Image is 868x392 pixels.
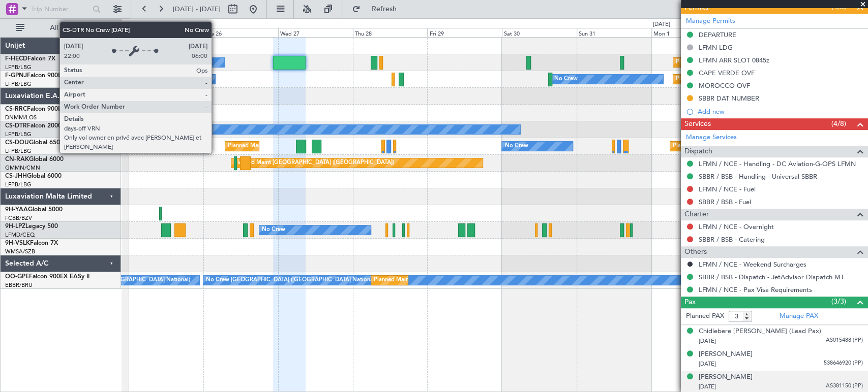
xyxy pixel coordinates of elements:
div: Mon 25 [129,28,203,37]
div: Planned Maint [GEOGRAPHIC_DATA] ([GEOGRAPHIC_DATA]) [676,55,836,70]
div: No Crew [115,55,139,70]
a: LFPB/LBG [5,147,32,155]
a: 9H-VSLKFalcon 7X [5,240,58,246]
div: Planned Maint [GEOGRAPHIC_DATA] ([GEOGRAPHIC_DATA]) [228,139,388,154]
a: LFPB/LBG [5,181,32,188]
a: LFPB/LBG [5,80,32,88]
a: DNMM/LOS [5,114,37,121]
a: LFMN / NCE - Overnight [699,222,774,231]
div: No Crew [554,72,578,87]
span: 538646920 (PP) [824,359,863,368]
a: OO-GPEFalcon 900EX EASy II [5,274,89,280]
div: A/C Unavailable [131,139,173,154]
div: Mon 1 [651,28,726,37]
span: F-HECD [5,56,27,62]
span: OO-GPE [5,274,29,280]
span: Pax [684,297,696,308]
a: F-HECDFalcon 7X [5,56,55,62]
span: CS-RRC [5,106,27,112]
span: CS-DTR [5,123,27,129]
div: CAPE VERDE OVF [699,69,755,77]
a: LFPB/LBG [5,63,32,71]
div: Add new [698,107,863,116]
span: 9H-LPZ [5,223,25,230]
div: Sat 30 [502,28,577,37]
a: CN-RAKGlobal 6000 [5,156,64,162]
span: 9H-YAA [5,207,28,213]
div: Planned Maint [GEOGRAPHIC_DATA] ([GEOGRAPHIC_DATA]) [676,72,836,87]
a: SBBR / BSB - Fuel [699,198,751,206]
span: 9H-VSLK [5,240,30,246]
span: [DATE] [699,360,716,368]
div: DEPARTURE [699,30,736,39]
div: LFMN ARR SLOT 0845z [699,56,769,64]
a: CS-RRCFalcon 900LX [5,106,65,112]
span: [DATE] - [DATE] [173,5,221,14]
button: All Aircraft [11,20,110,36]
a: 9H-YAAGlobal 5000 [5,207,63,213]
div: Planned Maint [GEOGRAPHIC_DATA] ([GEOGRAPHIC_DATA] National) [374,273,558,288]
div: LFMN LDG [699,43,733,52]
span: (4/8) [831,118,846,129]
a: CS-DTRFalcon 2000 [5,123,62,129]
div: MOROCCO OVF [699,81,750,90]
div: Chidiebere [PERSON_NAME] (Lead Pax) [699,326,821,337]
span: All Aircraft [26,24,107,31]
a: SBBR / BSB - Dispatch - JetAdvisor Dispatch MT [699,273,844,281]
div: Fri 29 [427,28,502,37]
span: AS015488 (PP) [826,336,863,345]
a: WMSA/SZB [5,248,35,255]
a: LFPB/LBG [5,130,32,138]
span: CN-RAK [5,156,29,162]
div: Tue 26 [203,28,278,37]
div: Wed 27 [278,28,353,37]
div: Planned Maint [GEOGRAPHIC_DATA] ([GEOGRAPHIC_DATA]) [673,139,833,154]
a: LFMN / NCE - Pax Visa Requirements [699,285,812,294]
a: SBBR / BSB - Handling - Universal SBBR [699,172,817,181]
a: LFMN / NCE - Handling - DC Aviation-G-OPS LFMN [699,159,856,168]
a: FCBB/BZV [5,214,32,222]
a: CS-DOUGlobal 6500 [5,140,64,146]
div: Thu 28 [353,28,428,37]
button: Refresh [347,1,408,17]
label: Planned PAX [686,311,724,321]
div: No Crew [504,139,528,154]
a: LFMN / NCE - Fuel [699,185,756,193]
a: Manage Permits [686,16,735,26]
a: Manage PAX [780,311,818,321]
span: Refresh [363,6,405,13]
span: Others [684,246,707,258]
span: [DATE] [699,337,716,345]
a: LFMN / NCE - Weekend Surcharges [699,260,806,269]
div: SBBR DAT NUMBER [699,94,759,103]
a: SBBR / BSB - Catering [699,235,765,244]
a: 9H-LPZLegacy 500 [5,223,58,230]
span: Dispatch [684,146,712,157]
div: [PERSON_NAME] [699,349,753,360]
span: Charter [684,209,709,220]
a: F-GPNJFalcon 900EX [5,73,66,79]
div: Sun 31 [577,28,651,37]
a: GMMN/CMN [5,164,40,172]
span: [DATE] [699,383,716,390]
span: CS-DOU [5,140,29,146]
div: No Crew [262,222,285,238]
a: CS-JHHGlobal 6000 [5,173,62,179]
span: CS-JHH [5,173,27,179]
div: [DATE] [653,20,670,29]
div: [PERSON_NAME] [699,372,753,382]
div: No Crew [GEOGRAPHIC_DATA] ([GEOGRAPHIC_DATA] National) [206,273,376,288]
a: LFMD/CEQ [5,231,35,239]
span: AS381150 (PP) [826,382,863,390]
input: Trip Number [31,2,89,17]
a: EBBR/BRU [5,281,33,289]
span: (3/3) [831,296,846,307]
span: Services [684,118,711,130]
div: Planned Maint [GEOGRAPHIC_DATA] ([GEOGRAPHIC_DATA]) [234,155,394,171]
span: F-GPNJ [5,73,27,79]
a: Manage Services [686,133,737,143]
div: [DATE] [123,20,140,29]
